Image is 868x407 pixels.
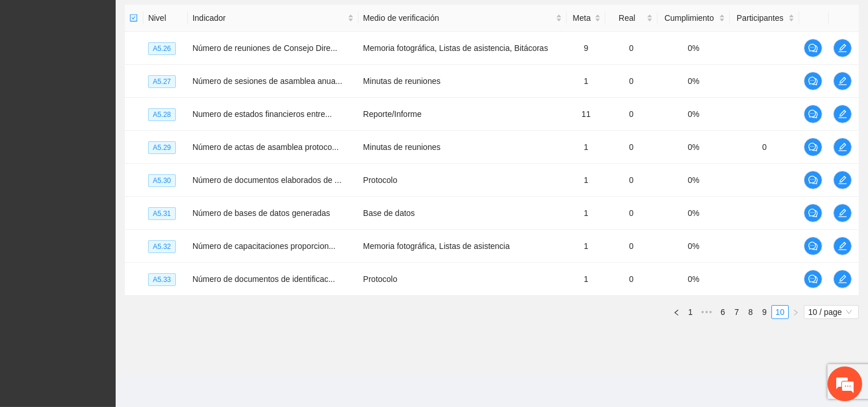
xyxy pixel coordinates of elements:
button: comment [804,72,822,90]
td: 0 [605,65,658,98]
a: 1 [684,306,697,318]
textarea: Escriba su mensaje y pulse “Intro” [6,299,220,340]
span: edit [834,208,851,218]
td: 1 [567,65,605,98]
td: Protocolo [359,263,567,296]
div: 10:39 AM [15,245,194,280]
li: 7 [730,305,744,319]
td: 0% [658,98,730,131]
td: Minutas de reuniones [359,65,567,98]
span: A5.26 [148,42,175,55]
span: 10 / page [808,306,854,318]
span: Meta [571,12,592,24]
button: comment [804,204,822,222]
button: comment [804,105,822,123]
span: right [792,309,799,316]
td: 0% [658,131,730,164]
th: Cumplimiento [658,5,730,32]
em: 9:26 AM [176,131,202,144]
button: comment [804,237,822,255]
td: 0% [658,65,730,98]
a: 6 [716,306,729,318]
td: 0 [605,263,658,296]
td: Reporte/Informe [359,98,567,131]
td: 0% [658,230,730,263]
td: 0% [658,263,730,296]
span: edit [834,142,851,152]
button: edit [833,138,852,156]
td: 1 [567,230,605,263]
span: Indicador [193,12,345,24]
li: 10 [771,305,789,319]
td: 1 [567,131,605,164]
span: A5.31 [148,207,175,220]
th: Indicador [188,5,359,32]
button: comment [804,270,822,288]
td: Protocolo [359,164,567,197]
td: 0 [730,131,799,164]
span: A5.27 [148,75,175,88]
th: Meta [567,5,605,32]
span: Muchas gracias [PERSON_NAME], aquí guardo el ticket y le damos seguimiento más tarde. Quedo atent... [40,184,203,222]
span: Adjuntar un archivo [200,314,212,325]
th: Medio de verificación [359,5,567,32]
td: 9 [567,32,605,65]
a: 9 [758,306,771,318]
button: comment [804,171,822,189]
button: comment [804,138,822,156]
span: left [673,309,680,316]
th: Participantes [730,5,799,32]
li: 1 [684,305,697,319]
span: edit [834,76,851,86]
button: edit [833,204,852,222]
div: [PERSON_NAME] [20,234,211,243]
span: A5.32 [148,240,175,253]
button: edit [833,39,852,57]
span: [PERSON_NAME], cualquier actualización te la hago saber. [23,250,186,275]
span: Participantes [734,12,786,24]
td: 0 [605,197,658,230]
td: 0 [605,164,658,197]
span: A5.28 [148,108,175,121]
span: Finalizar chat [198,285,211,295]
span: Número de documentos elaborados de ... [193,175,342,185]
span: A5.29 [148,141,175,154]
li: 8 [744,305,758,319]
span: edit [834,175,851,185]
td: Base de datos [359,197,567,230]
span: Numero de estados financieros entre... [193,109,332,119]
span: edit [834,274,851,284]
th: Nivel [143,5,188,32]
div: Page Size [804,305,859,319]
span: Número de documentos de identificac... [193,274,335,284]
td: 1 [567,263,605,296]
span: edit [834,43,851,53]
a: 8 [744,306,757,318]
span: edit [834,109,851,119]
td: 0 [605,131,658,164]
td: Minutas de reuniones [359,131,567,164]
span: Cumplimiento [662,12,716,24]
button: left [670,305,684,319]
td: Número de bases de datos generadas [188,197,359,230]
li: Previous Page [670,305,684,319]
span: Medio de verificación [363,12,553,24]
td: 0% [658,197,730,230]
div: 10:01 AM [32,125,211,227]
div: Josselin Bravo [51,57,185,71]
button: edit [833,72,852,90]
span: A5.33 [148,273,175,286]
div: Minimizar ventana de chat en vivo [190,6,217,34]
td: 0 [605,230,658,263]
span: ••• [697,305,716,319]
button: edit [833,171,852,189]
td: 0 [605,98,658,131]
span: Número de actas de asamblea protoco... [193,142,339,152]
span: Número de reuniones de Consejo Dire... [193,43,338,53]
div: [PERSON_NAME] [20,114,205,123]
span: check-square [130,14,138,22]
button: edit [833,237,852,255]
th: Real [605,5,658,32]
li: 6 [716,305,730,319]
span: Real [610,12,644,24]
